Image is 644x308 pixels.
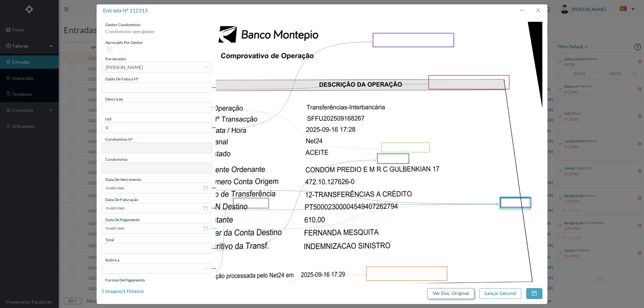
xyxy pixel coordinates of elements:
[204,65,208,69] i: icon: down
[106,62,143,72] div: MARIA DO CARMO BRAGA DA SILVA CARDOSO
[105,177,141,182] span: data de vencimento
[614,4,637,14] button: PT
[105,22,140,27] span: gestor condomínio
[105,257,119,262] span: rubrica
[105,197,138,202] span: data de faturação
[105,56,126,61] span: fornecedor
[105,97,123,102] span: descrição
[204,266,208,270] i: icon: down
[427,288,474,299] button: Ver Doc. Original
[105,76,139,81] span: dado de fatura nº
[105,40,143,45] span: aprovado por gestor
[203,186,208,190] i: icon: calendar
[103,7,148,13] span: entrada nº 112313
[105,278,145,283] span: Formas de Pagamento
[203,226,208,231] i: icon: calendar
[102,28,212,40] div: Condominio sem gestor
[105,137,133,142] span: condomínio nº
[105,217,140,222] span: data de pagamento
[105,237,114,242] span: total
[105,117,112,122] span: NIF
[479,288,521,299] button: Lançar Gecond
[102,288,144,295] div: 1 Imagens | 1 Ficheiros
[203,206,208,210] i: icon: calendar
[105,157,127,162] span: condomínio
